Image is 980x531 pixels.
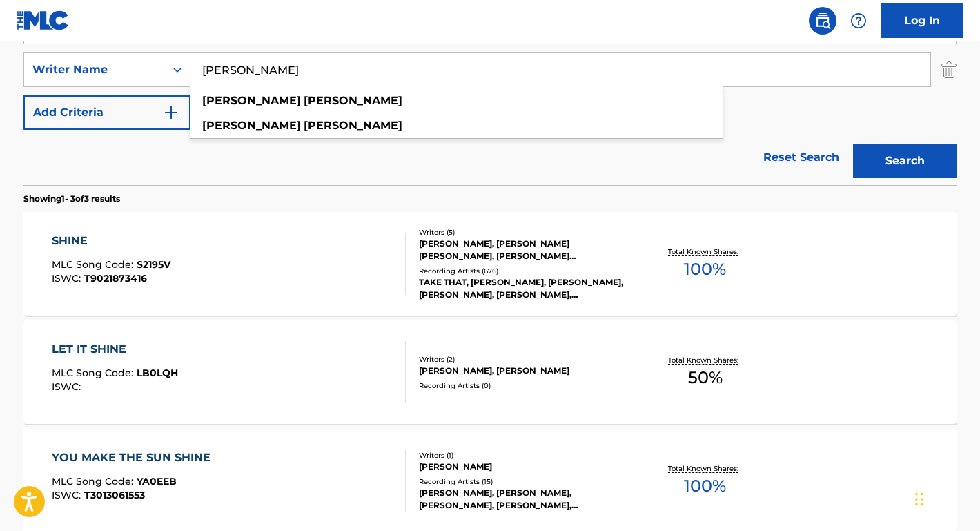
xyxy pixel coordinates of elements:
[419,487,627,512] div: [PERSON_NAME], [PERSON_NAME], [PERSON_NAME], [PERSON_NAME], [PERSON_NAME] [FEAT. [PERSON_NAME]], ...
[419,476,627,487] div: Recording Artists ( 15 )
[23,10,957,185] form: Search Form
[850,12,867,29] img: help
[419,276,627,301] div: TAKE THAT, [PERSON_NAME], [PERSON_NAME], [PERSON_NAME], [PERSON_NAME], [PERSON_NAME], TAKE THAT, ...
[52,489,84,501] span: ISWC :
[52,272,84,284] span: ISWC :
[688,365,723,390] span: 50 %
[881,3,963,38] a: Log In
[911,465,980,531] iframe: Chat Widget
[809,7,836,35] a: Public Search
[84,272,147,284] span: T9021873416
[52,475,137,487] span: MLC Song Code :
[163,104,179,121] img: 9d2ae6d4665cec9f34b9.svg
[911,465,980,531] div: Widget de chat
[304,119,402,132] strong: [PERSON_NAME]
[668,463,742,474] p: Total Known Shares:
[419,354,627,365] div: Writers ( 2 )
[419,461,627,473] div: [PERSON_NAME]
[52,341,178,358] div: LET IT SHINE
[52,380,84,393] span: ISWC :
[419,238,627,262] div: [PERSON_NAME], [PERSON_NAME] [PERSON_NAME], [PERSON_NAME] [PERSON_NAME] [PERSON_NAME], [PERSON_NAME]
[419,380,627,391] div: Recording Artists ( 0 )
[941,52,957,87] img: Delete Criterion
[419,450,627,461] div: Writers ( 1 )
[17,10,70,30] img: MLC Logo
[684,257,726,282] span: 100 %
[137,258,170,271] span: S2195V
[419,365,627,377] div: [PERSON_NAME], [PERSON_NAME]
[684,474,726,499] span: 100 %
[52,233,170,249] div: SHINE
[668,247,742,257] p: Total Known Shares:
[202,94,301,107] strong: [PERSON_NAME]
[137,475,177,487] span: YA0EEB
[23,212,957,316] a: SHINEMLC Song Code:S2195VISWC:T9021873416Writers (5)[PERSON_NAME], [PERSON_NAME] [PERSON_NAME], [...
[915,479,923,520] div: Glisser
[23,320,957,424] a: LET IT SHINEMLC Song Code:LB0LQHISWC:Writers (2)[PERSON_NAME], [PERSON_NAME]Recording Artists (0)...
[668,355,742,365] p: Total Known Shares:
[84,489,145,501] span: T3013061553
[756,142,846,173] a: Reset Search
[419,266,627,276] div: Recording Artists ( 676 )
[52,258,137,271] span: MLC Song Code :
[304,94,402,107] strong: [PERSON_NAME]
[52,367,137,379] span: MLC Song Code :
[23,193,120,205] p: Showing 1 - 3 of 3 results
[23,95,190,130] button: Add Criteria
[853,144,957,178] button: Search
[814,12,831,29] img: search
[202,119,301,132] strong: [PERSON_NAME]
[845,7,872,35] div: Help
[52,450,217,466] div: YOU MAKE THE SUN SHINE
[137,367,178,379] span: LB0LQH
[32,61,157,78] div: Writer Name
[419,227,627,238] div: Writers ( 5 )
